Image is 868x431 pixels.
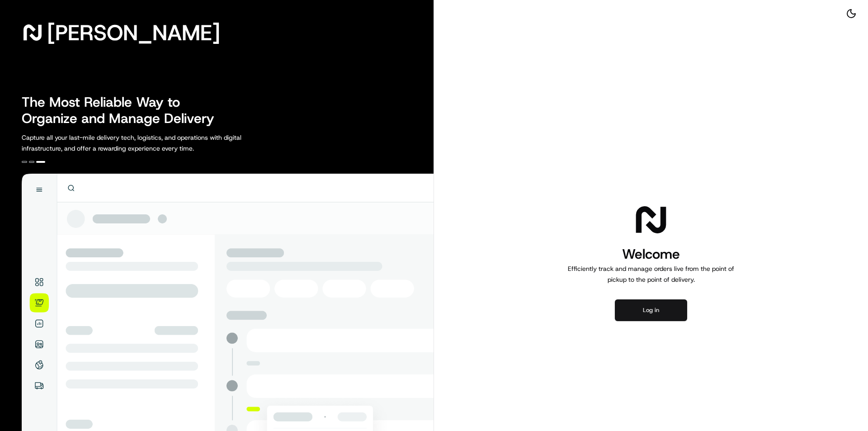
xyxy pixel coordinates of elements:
[22,132,282,154] p: Capture all your last-mile delivery tech, logistics, and operations with digital infrastructure, ...
[564,263,738,285] p: Efficiently track and manage orders live from the point of pickup to the point of delivery.
[22,94,224,127] h2: The Most Reliable Way to Organize and Manage Delivery
[564,245,738,263] h1: Welcome
[47,24,220,42] span: [PERSON_NAME]
[615,299,687,321] button: Log in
